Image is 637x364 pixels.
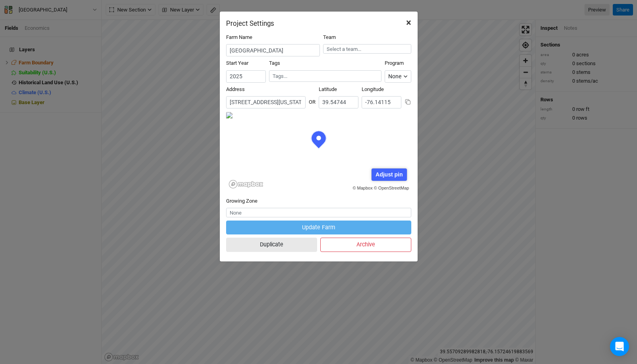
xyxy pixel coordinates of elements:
div: None [388,72,401,81]
a: Mapbox logo [228,180,263,189]
button: Close [400,12,418,34]
input: Project/Farm Name [226,44,320,56]
label: Start Year [226,60,248,67]
input: Tags... [273,72,378,80]
button: Duplicate [226,238,317,252]
label: Tags [269,60,280,67]
a: © Mapbox [352,186,372,190]
button: Archive [320,238,411,252]
a: © OpenStreetMap [374,186,409,190]
label: Longitude [362,86,384,93]
input: Latitude [319,96,358,108]
input: Longitude [362,96,401,108]
div: OR [309,92,316,106]
h2: Project Settings [226,19,274,27]
label: Growing Zone [226,197,258,205]
label: Address [226,86,245,93]
button: None [385,70,411,83]
input: None [226,208,411,217]
input: Address (123 James St...) [226,96,306,108]
label: Latitude [319,86,337,93]
label: Farm Name [226,34,252,41]
button: Copy [405,99,411,105]
label: Team [323,34,336,41]
span: × [406,17,411,28]
button: Update Farm [226,221,411,234]
input: Select a team... [323,44,411,54]
input: Start Year [226,70,266,83]
label: Program [385,60,404,67]
div: Adjust pin [372,168,407,181]
div: Open Intercom Messenger [610,337,629,356]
